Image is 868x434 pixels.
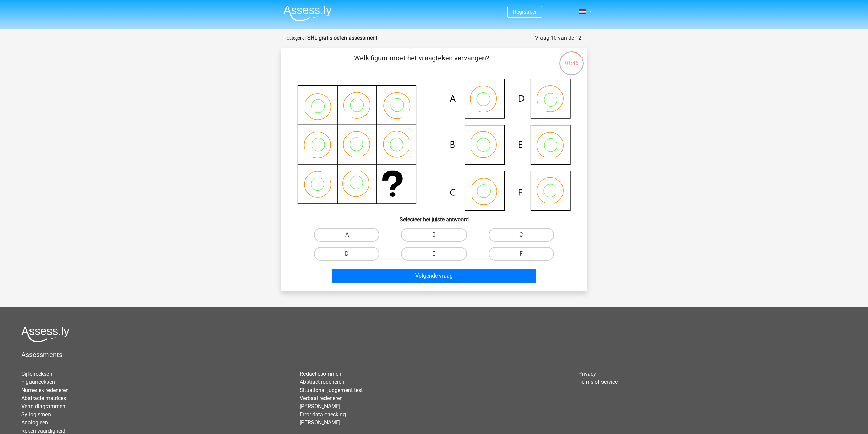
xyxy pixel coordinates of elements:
[314,228,379,242] label: A
[300,379,344,385] a: Abstract redeneren
[307,35,377,41] strong: SHL gratis oefen assessment
[21,428,65,434] a: Reken vaardigheid
[283,5,332,21] img: Assessly
[489,228,554,242] label: C
[513,8,537,15] a: Registreer
[489,247,554,261] label: F
[300,371,341,377] a: Redactiesommen
[292,211,576,223] h6: Selecteer het juiste antwoord
[21,403,65,410] a: Venn diagrammen
[21,371,52,377] a: Cijferreeksen
[314,247,379,261] label: D
[300,387,363,393] a: Situational judgement test
[578,379,618,385] a: Terms of service
[21,351,847,359] h5: Assessments
[21,395,66,401] a: Abstracte matrices
[535,34,581,42] div: Vraag 10 van de 12
[287,36,306,41] small: Categorie:
[401,228,467,242] label: B
[332,269,537,283] button: Volgende vraag
[559,51,584,68] div: 01:46
[21,387,69,393] a: Numeriek redeneren
[300,403,340,410] a: [PERSON_NAME]
[401,247,467,261] label: E
[300,395,343,401] a: Verbaal redeneren
[21,411,51,418] a: Syllogismen
[21,379,55,385] a: Figuurreeksen
[21,419,48,426] a: Analogieen
[578,371,596,377] a: Privacy
[300,411,346,418] a: Error data checking
[21,326,70,342] img: Assessly logo
[292,53,551,73] p: Welk figuur moet het vraagteken vervangen?
[300,419,340,426] a: [PERSON_NAME]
